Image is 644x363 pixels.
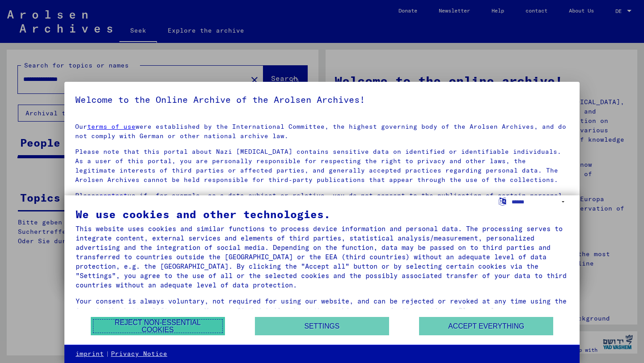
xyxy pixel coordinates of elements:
[99,191,127,199] a: contact
[76,224,567,289] font: This website uses cookies and similar functions to process device information and personal data. ...
[305,322,340,330] font: Settings
[75,191,99,199] font: Please
[448,322,524,330] font: Accept everything
[75,148,561,184] font: Please note that this portal about Nazi [MEDICAL_DATA] contains sensitive data on identified or i...
[75,122,87,131] font: Our
[87,122,136,131] a: terms of use
[75,122,566,140] font: were established by the International Committee, the highest governing body of the Arolsen Archiv...
[75,191,562,209] font: us if, for example, as a data subject or relative, you do not consent to the publication of certa...
[75,94,365,105] font: Welcome to the Online Archive of the Arolsen Archives!
[512,195,568,208] select: Select language
[498,197,507,205] label: Select language
[76,297,567,324] font: Your consent is always voluntary, not required for using our website, and can be rejected or revo...
[115,319,201,333] font: Reject non-essential cookies
[76,350,104,358] font: imprint
[111,350,167,358] font: Privacy Notice
[76,207,330,221] font: We use cookies and other technologies.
